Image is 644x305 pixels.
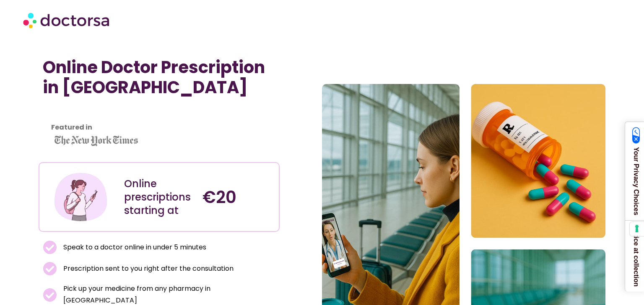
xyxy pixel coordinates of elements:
[61,263,234,274] span: Prescription sent to you right after the consultation
[43,57,275,97] h1: Online Doctor Prescription in [GEOGRAPHIC_DATA]
[53,169,109,225] img: Illustration depicting a young woman in a casual outfit, engaged with her smartphone. She has a p...
[630,222,644,236] button: Your consent preferences for tracking technologies
[203,187,273,207] h4: €20
[51,122,92,132] strong: Featured in
[124,177,194,217] div: Online prescriptions starting at
[61,241,206,253] span: Speak to a doctor online in under 5 minutes
[43,106,169,116] iframe: Customer reviews powered by Trustpilot
[43,116,275,126] iframe: Customer reviews powered by Trustpilot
